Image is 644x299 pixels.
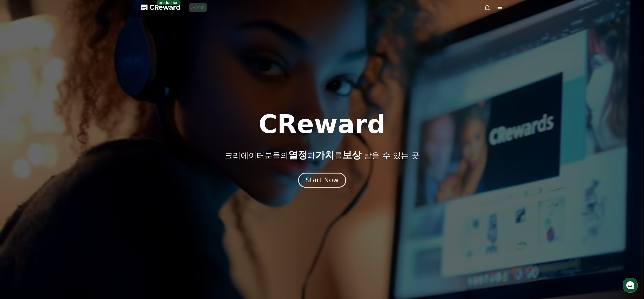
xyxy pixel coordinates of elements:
[225,150,419,160] p: 크리에이터분들의 과 를 받을 수 있는 곳
[149,3,181,12] span: CReward
[342,149,361,160] span: 보상
[48,176,55,180] span: 대화
[141,3,181,12] a: CReward
[315,149,334,160] span: 가치
[299,178,345,183] a: Start Now
[68,168,102,181] a: 설정
[298,173,346,188] button: Start Now
[17,176,20,180] span: 홈
[82,176,88,180] span: 설정
[2,168,35,181] a: 홈
[306,176,338,185] div: Start Now
[288,149,307,160] span: 열정
[258,112,385,137] h1: CReward
[189,3,207,12] a: Admin
[35,168,68,181] a: 대화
